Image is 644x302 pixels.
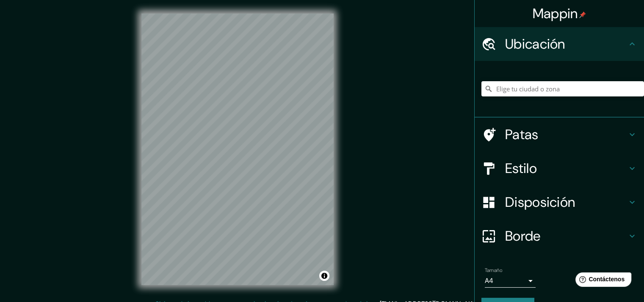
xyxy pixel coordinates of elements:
[505,193,575,211] font: Disposición
[141,14,334,285] canvas: Mapa
[533,5,578,22] font: Mappin
[569,269,635,293] iframe: Lanzador de widgets de ayuda
[579,11,586,18] img: pin-icon.png
[485,267,502,274] font: Tamaño
[319,271,329,281] button: Activar o desactivar atribución
[485,274,536,288] div: A4
[481,81,644,96] input: Elige tu ciudad o zona
[475,185,644,219] div: Disposición
[505,35,565,53] font: Ubicación
[505,159,537,177] font: Estilo
[485,276,493,285] font: A4
[505,126,539,143] font: Patas
[475,219,644,253] div: Borde
[475,27,644,61] div: Ubicación
[505,227,541,245] font: Borde
[475,151,644,185] div: Estilo
[475,118,644,151] div: Patas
